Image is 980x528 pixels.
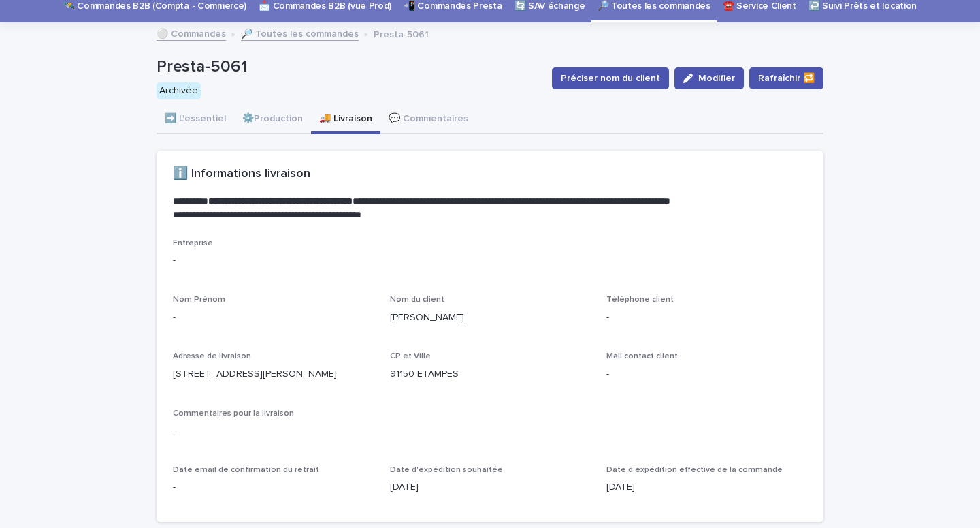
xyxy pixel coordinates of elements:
p: - [606,367,807,382]
p: Presta-5061 [157,57,541,77]
span: Commentaires pour la livraison [173,409,294,418]
span: Date d'expédition effective de la commande [606,466,783,474]
a: ⚪ Commandes [157,25,226,41]
a: 🔎 Toutes les commandes [241,25,359,41]
p: [PERSON_NAME] [390,311,591,325]
span: Nom du client [390,296,444,304]
span: Date d'expédition souhaitée [390,466,503,474]
p: - [173,480,374,495]
span: Nom Prénom [173,296,225,304]
span: Rafraîchir 🔁 [758,72,815,85]
p: - [173,424,807,438]
span: Entreprise [173,239,213,247]
span: Téléphone client [606,296,674,304]
span: Edit [698,74,735,83]
button: 🚚 Livraison [311,106,380,134]
button: Rafraîchir 🔁 [749,67,823,89]
button: Edit [674,67,744,89]
p: - [606,311,807,325]
button: Préciser nom du client [552,67,669,89]
span: Date email de confirmation du retrait [173,466,319,474]
span: Préciser nom du client [561,72,660,85]
div: Archivée [157,82,201,99]
p: [DATE] [606,480,807,495]
p: [DATE] [390,480,591,495]
h2: ℹ️ Informations livraison [173,167,310,182]
button: 💬 Commentaires [380,106,476,134]
p: Presta-5061 [374,26,429,41]
p: [STREET_ADDRESS][PERSON_NAME] [173,367,374,382]
p: 91150 ETAMPES [390,367,591,382]
span: Mail contact client [606,352,678,360]
button: ➡️ L'essentiel [157,106,234,134]
p: - [173,311,374,325]
span: CP et Ville [390,352,431,360]
p: - [173,253,807,268]
span: Adresse de livraison [173,352,251,360]
button: ⚙️Production [234,106,311,134]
